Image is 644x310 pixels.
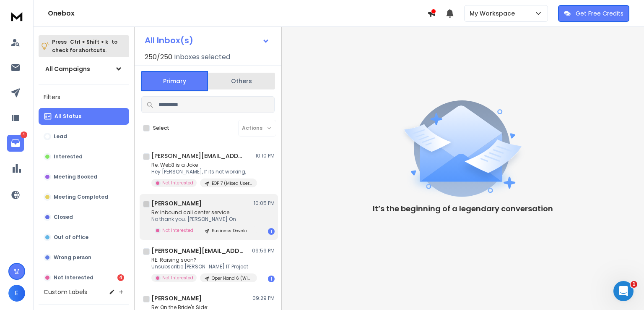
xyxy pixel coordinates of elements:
[613,281,634,301] iframe: Intercom live chat
[252,247,275,254] p: 09:59 PM
[151,168,252,175] p: Hey [PERSON_NAME], If its not working,
[54,274,93,281] p: Not Interested
[45,65,90,73] h1: All Campaigns
[153,125,169,131] label: Select
[39,108,129,125] button: All Status
[151,263,252,270] p: Unsubscribe [PERSON_NAME] IT Project
[268,228,275,235] div: 1
[470,9,518,18] p: My Workspace
[39,189,129,205] button: Meeting Completed
[54,194,108,200] p: Meeting Completed
[151,247,244,255] h1: [PERSON_NAME][EMAIL_ADDRESS][DOMAIN_NAME]
[54,133,67,140] p: Lead
[54,234,88,241] p: Out of office
[39,148,129,165] button: Interested
[373,203,553,215] p: It’s the beginning of a legendary conversation
[39,209,129,226] button: Closed
[268,276,275,282] div: 1
[52,38,117,55] p: Press to check for shortcuts.
[252,295,275,302] p: 09:29 PM
[631,281,637,288] span: 1
[39,229,129,246] button: Out of office
[162,275,193,281] p: Not Interested
[212,180,252,187] p: EOP 7 (Mixed Users and Lists)
[208,72,275,90] button: Others
[162,180,193,186] p: Not Interested
[174,52,230,62] h3: Inboxes selected
[212,228,252,234] p: Business Development - CCS For EMBIOS
[162,227,193,234] p: Not Interested
[255,152,275,159] p: 10:10 PM
[21,131,27,138] p: 4
[145,36,193,45] h1: All Inbox(s)
[151,294,202,302] h1: [PERSON_NAME]
[254,200,275,207] p: 10:05 PM
[48,8,427,18] h1: Onebox
[39,60,129,77] button: All Campaigns
[151,257,252,263] p: RE: Raising soon?
[8,8,25,24] img: logo
[141,71,208,91] button: Primary
[138,32,276,49] button: All Inbox(s)
[7,135,24,152] a: 4
[151,152,244,160] h1: [PERSON_NAME][EMAIL_ADDRESS][DOMAIN_NAME]
[54,254,91,261] p: Wrong person
[39,128,129,145] button: Lead
[8,285,25,302] button: E
[54,214,73,221] p: Closed
[54,153,83,160] p: Interested
[212,275,252,281] p: Oper Hand 6 (Winner content)
[151,162,252,168] p: Re: Web3 is a Joke
[145,52,172,62] span: 250 / 250
[151,199,202,208] h1: [PERSON_NAME]
[558,5,629,22] button: Get Free Credits
[39,91,129,103] h3: Filters
[151,209,252,216] p: Re: Inbound call center service
[54,173,97,180] p: Meeting Booked
[69,37,109,47] span: Ctrl + Shift + k
[55,113,81,120] p: All Status
[576,9,623,18] p: Get Free Credits
[44,288,87,296] h3: Custom Labels
[117,274,124,281] div: 4
[151,216,252,223] p: No thank you. [PERSON_NAME] On
[39,168,129,185] button: Meeting Booked
[39,249,129,266] button: Wrong person
[39,269,129,286] button: Not Interested4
